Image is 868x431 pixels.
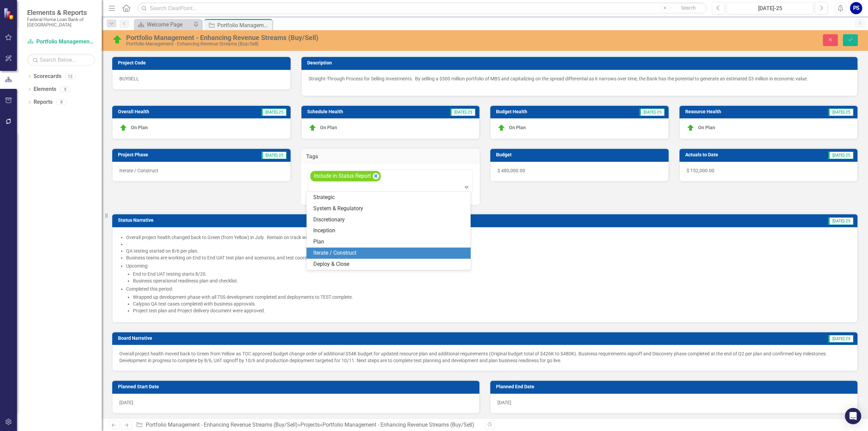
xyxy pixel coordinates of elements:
span: Elements & Reports [27,8,95,17]
a: Portfolio Management - Enhancing Revenue Streams (Buy/Sell) [27,38,95,46]
h3: Schedule Health [307,109,406,114]
span: Inception [313,227,335,234]
button: Search [671,3,705,13]
span: On Plan [131,125,148,130]
li: Business operational readiness plan and checklist. [133,277,850,284]
div: 8 [56,99,67,105]
button: PS [850,2,862,14]
small: Federal Home Loan Bank of [GEOGRAPHIC_DATA] [27,17,95,28]
a: Welcome Page [136,20,192,29]
h3: Actuals to Date [685,152,780,157]
span: [DATE]-25 [828,152,853,159]
span: Plan [313,238,324,245]
img: On Plan [497,124,506,132]
span: Discretionary [313,216,345,223]
div: 13 [65,74,76,79]
li: Wrapped up development phase with all TSS development completed and deployments to TEST complete. [133,294,850,300]
span: Include in Status Report [314,173,371,179]
a: Projects [300,422,320,428]
h3: Planned End Date [496,384,854,389]
p: Overall project health moved back to Green from Yellow as TOC approved budget change order of add... [119,350,850,364]
span: $ 152,000.00 [687,168,714,173]
div: Open Intercom Messenger [845,408,861,424]
span: [DATE]-25 [828,109,853,116]
li: Calypso QA test cases completed with business approvals. [133,300,850,307]
span: [DATE]-25 [639,109,665,116]
div: Portfolio Management - Enhancing Revenue Streams (Buy/Sell) [217,21,271,30]
span: On Plan [698,125,715,130]
div: [DATE]-25 [729,4,811,13]
h3: Budget [496,152,665,157]
h3: Status Narrative [118,218,545,223]
h3: Budget Health [496,109,589,114]
li: QA testing started on 8/6 per plan. [126,248,850,254]
a: Elements [34,85,56,93]
h3: Description [307,60,854,65]
img: On Plan [309,124,317,132]
span: Search [681,5,696,11]
span: Deploy & Close [313,261,349,267]
span: [DATE] [119,400,133,405]
div: Portfolio Management - Enhancing Revenue Streams (Buy/Sell) [322,422,474,428]
span: BUYSELL [119,76,139,81]
span: Iterate / Construct [313,250,356,256]
h3: Planned Start Date [118,384,476,389]
h3: Overall Health [118,109,211,114]
span: On Plan [320,125,337,130]
li: Upcoming: [126,262,850,284]
span: On Plan [509,125,526,130]
li: Project test plan and Project delivery document were approved. [133,307,850,314]
li: End to End UAT testing starts 8/20. [133,271,850,277]
h3: Project Code [118,60,287,65]
span: [DATE]-25 [828,335,853,342]
div: Remove [object Object] [373,173,379,179]
a: Scorecards [34,73,61,80]
button: [DATE]-25 [727,2,813,14]
li: Overall project health changed back to Green (from Yellow) in July. Remain on track with 10/11 pr... [126,234,850,241]
img: ClearPoint Strategy [3,7,15,19]
p: Straight-Through Process for Selling Investments. By selling a $500 million portfolio of MBS and ... [309,75,851,89]
img: On Plan [112,34,123,45]
div: Portfolio Management - Enhancing Revenue Streams (Buy/Sell) [126,34,535,41]
span: [DATE]-25 [261,109,287,116]
span: [DATE]-25 [828,217,853,225]
h3: Tags [306,154,475,160]
input: Search ClearPoint... [137,2,707,14]
a: Portfolio Management - Enhancing Revenue Streams (Buy/Sell) [146,422,298,428]
span: [DATE]-25 [450,109,475,116]
div: Welcome Page [147,20,192,29]
li: Business teams are working on End to End UAT test plan and scenarios, and test coordination. [126,254,850,261]
span: $ 480,000.00 [497,168,525,173]
input: Search Below... [27,54,95,66]
li: Completed this period: [126,286,850,314]
h3: Project Phase [118,152,209,157]
span: System & Regulatory [313,205,363,212]
span: Strategic [313,194,335,200]
h3: Board Narrative [118,336,538,341]
span: Iterate / Construct [119,168,158,173]
span: [DATE]-25 [261,152,287,159]
a: Reports [34,98,53,106]
div: Portfolio Management - Enhancing Revenue Streams (Buy/Sell) [126,41,535,46]
div: 5 [60,86,71,92]
h3: Resource Health [685,109,784,114]
img: On Plan [687,124,695,132]
span: [DATE] [497,400,511,405]
div: » » [136,421,480,429]
img: On Plan [119,124,127,132]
